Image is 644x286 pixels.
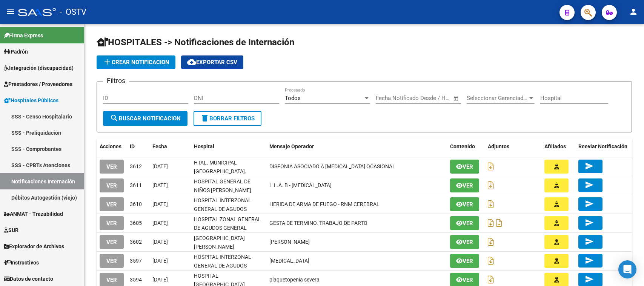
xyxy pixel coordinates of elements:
span: Ver [463,258,473,264]
mat-icon: send [585,218,594,227]
span: Ver [463,201,473,208]
button: Ver [450,197,479,211]
button: Open calendar [452,94,461,103]
span: VER [106,220,117,227]
button: Ver [450,160,479,174]
span: 3594 [130,277,142,283]
span: HOSPITAL INTERZONAL GENERAL DE AGUDOS [PERSON_NAME] [194,254,251,277]
button: VER [100,197,124,211]
span: Firma Express [4,31,43,40]
span: Ver [463,182,473,189]
span: plaquetopenia severa [269,277,320,283]
span: Explorador de Archivos [4,242,64,251]
mat-icon: cloud_download [187,57,196,66]
span: 3605 [130,220,142,226]
span: Datos de contacto [4,275,53,283]
mat-icon: send [585,180,594,189]
span: Ver [463,163,473,170]
input: Start date [376,95,400,101]
button: VER [100,178,124,192]
span: Reeviar Notificación [578,143,627,149]
span: Instructivos [4,258,39,267]
span: Crear Notificacion [103,59,169,66]
span: HOSPITAL ZONAL GENERAL DE AGUDOS GENERAL [PERSON_NAME] [194,216,261,240]
button: Ver [450,216,479,230]
span: VER [106,201,117,208]
div: [DATE] [152,275,188,284]
span: 3610 [130,201,142,207]
button: Crear Notificacion [97,55,175,69]
mat-icon: search [110,114,119,123]
span: HOSPITAL GENERAL DE NIÑOS [PERSON_NAME] [194,178,251,193]
datatable-header-cell: Hospital [191,138,266,155]
span: HOSPITAL INTERZONAL GENERAL DE AGUDOS [PERSON_NAME] [194,197,251,221]
span: COLECISTITIS [269,258,309,264]
button: Buscar Notificacion [103,111,188,126]
datatable-header-cell: ID [127,138,149,155]
span: VER [106,239,117,246]
span: Ver [463,239,473,246]
span: Buscar Notificacion [110,115,181,122]
div: [DATE] [152,200,188,209]
datatable-header-cell: Mensaje Operador [266,138,447,155]
h3: Filtros [103,75,129,86]
span: Todos [285,95,301,101]
span: Afiliados [544,143,566,149]
span: Padrón [4,48,28,56]
datatable-header-cell: Acciones [97,138,127,155]
span: [GEOGRAPHIC_DATA][PERSON_NAME] [194,235,245,250]
span: Prestadores / Proveedores [4,80,72,88]
div: [DATE] [152,162,188,171]
button: Exportar CSV [181,55,243,69]
input: End date [407,95,444,101]
span: HTAL. MUNICIPAL [GEOGRAPHIC_DATA]. [PERSON_NAME] [PERSON_NAME][GEOGRAPHIC_DATA] [194,160,246,200]
mat-icon: menu [6,7,15,16]
span: VER [106,258,117,264]
span: Integración (discapacidad) [4,64,74,72]
span: Exportar CSV [187,59,237,66]
span: VER [106,182,117,189]
mat-icon: delete [200,114,209,123]
div: [DATE] [152,181,188,190]
button: VER [100,254,124,268]
button: VER [100,216,124,230]
datatable-header-cell: Fecha [149,138,191,155]
span: Adjuntos [488,143,509,149]
span: - OSTV [60,4,86,20]
span: Borrar Filtros [200,115,255,122]
button: VER [100,160,124,174]
span: DISFONIA ASOCIADO A DISFAGIA OCASIONAL [269,163,395,169]
span: 3602 [130,239,142,245]
span: Fecha [152,143,167,149]
div: [DATE] [152,238,188,246]
span: Ver [463,220,473,227]
datatable-header-cell: Adjuntos [485,138,541,155]
div: [DATE] [152,257,188,265]
span: GESTA DE TERMINO. TRABAJO DE PARTO [269,220,367,226]
button: Ver [450,178,479,192]
span: VER [106,277,117,283]
mat-icon: send [585,237,594,246]
datatable-header-cell: Contenido [447,138,485,155]
mat-icon: send [585,275,594,284]
button: Ver [450,254,479,268]
mat-icon: send [585,161,594,171]
span: HOSPITALES -> Notificaciones de Internación [97,37,294,48]
div: Open Intercom Messenger [618,260,636,278]
span: Seleccionar Gerenciador [467,95,528,101]
span: Ver [463,277,473,283]
button: Borrar Filtros [194,111,261,126]
span: ANMAT - Trazabilidad [4,210,63,218]
span: ID [130,143,135,149]
button: Ver [450,235,479,249]
span: 3611 [130,182,142,188]
datatable-header-cell: Afiliados [541,138,575,155]
span: Hospitales Públicos [4,96,58,105]
span: Acciones [100,143,121,149]
span: T. DE COLON [269,239,310,245]
span: Mensaje Operador [269,143,314,149]
span: 3597 [130,258,142,264]
mat-icon: send [585,199,594,208]
span: Contenido [450,143,475,149]
span: HERIDA DE ARMA DE FUEGO - RNM CEREBRAL [269,201,380,207]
